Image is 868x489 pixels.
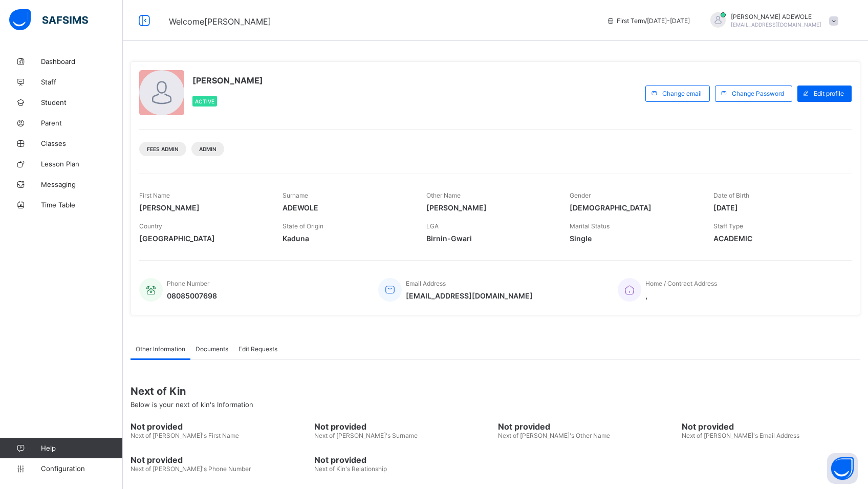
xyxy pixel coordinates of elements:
[713,234,841,243] span: ACADEMIC
[645,291,717,300] span: ,
[713,222,743,230] span: Staff Type
[41,201,123,209] span: Time Table
[41,464,122,473] span: Configuration
[192,75,263,86] span: [PERSON_NAME]
[314,432,418,439] span: Next of [PERSON_NAME]'s Surname
[196,345,228,353] span: Documents
[41,78,123,86] span: Staff
[167,291,217,300] span: 08085007698
[314,465,387,473] span: Next of Kin's Relationship
[682,421,860,432] span: Not provided
[406,280,446,287] span: Email Address
[426,234,554,243] span: Birnin-Gwari
[731,13,821,20] span: [PERSON_NAME] ADEWOLE
[41,160,123,168] span: Lesson Plan
[139,192,170,199] span: First Name
[645,280,717,287] span: Home / Contract Address
[169,16,271,27] span: Welcome [PERSON_NAME]
[9,9,88,31] img: safsims
[314,455,493,465] span: Not provided
[41,139,123,147] span: Classes
[195,98,214,104] span: Active
[426,192,461,199] span: Other Name
[136,345,185,353] span: Other Information
[682,432,799,439] span: Next of [PERSON_NAME]'s Email Address
[139,203,267,212] span: [PERSON_NAME]
[283,192,308,199] span: Surname
[700,12,843,29] div: OLUBUNMIADEWOLE
[314,421,493,432] span: Not provided
[570,222,610,230] span: Marital Status
[199,146,216,152] span: Admin
[41,57,123,66] span: Dashboard
[139,222,162,230] span: Country
[283,203,410,212] span: ADEWOLE
[238,345,277,353] span: Edit Requests
[498,432,610,439] span: Next of [PERSON_NAME]'s Other Name
[41,119,123,127] span: Parent
[426,203,554,212] span: [PERSON_NAME]
[41,444,122,452] span: Help
[41,98,123,107] span: Student
[606,17,690,25] span: session/term information
[131,421,309,432] span: Not provided
[131,465,251,473] span: Next of [PERSON_NAME]'s Phone Number
[41,180,123,188] span: Messaging
[498,421,677,432] span: Not provided
[131,385,860,397] span: Next of Kin
[814,90,844,97] span: Edit profile
[827,453,858,484] button: Open asap
[167,280,209,287] span: Phone Number
[713,192,749,199] span: Date of Birth
[131,432,239,439] span: Next of [PERSON_NAME]'s First Name
[732,90,784,97] span: Change Password
[662,90,702,97] span: Change email
[283,234,410,243] span: Kaduna
[406,291,533,300] span: [EMAIL_ADDRESS][DOMAIN_NAME]
[570,234,698,243] span: Single
[283,222,323,230] span: State of Origin
[731,22,821,28] span: [EMAIL_ADDRESS][DOMAIN_NAME]
[131,455,309,465] span: Not provided
[570,192,591,199] span: Gender
[131,400,253,409] span: Below is your next of kin's Information
[713,203,841,212] span: [DATE]
[139,234,267,243] span: [GEOGRAPHIC_DATA]
[570,203,698,212] span: [DEMOGRAPHIC_DATA]
[147,146,179,152] span: Fees Admin
[426,222,439,230] span: LGA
